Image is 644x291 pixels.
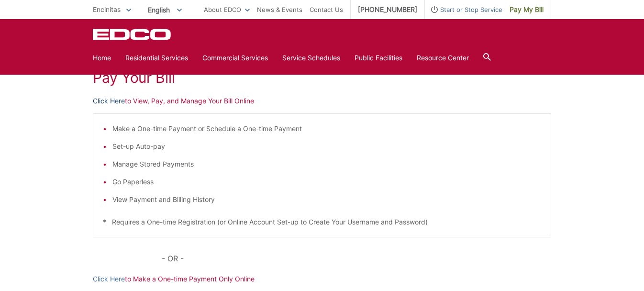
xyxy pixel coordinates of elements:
h1: Pay Your Bill [93,69,551,86]
a: EDCD logo. Return to the homepage. [93,29,172,40]
a: Residential Services [125,53,188,63]
li: Manage Stored Payments [112,159,541,169]
a: Commercial Services [202,53,268,63]
p: * Requires a One-time Registration (or Online Account Set-up to Create Your Username and Password) [103,217,541,227]
p: to View, Pay, and Manage Your Bill Online [93,96,551,106]
li: View Payment and Billing History [112,194,541,205]
a: Home [93,53,111,63]
li: Go Paperless [112,177,541,187]
a: News & Events [257,4,302,15]
a: Public Facilities [355,53,402,63]
li: Set-up Auto-pay [112,141,541,152]
span: Pay My Bill [510,4,544,15]
p: - OR - [162,252,551,265]
a: Service Schedules [282,53,340,63]
p: to Make a One-time Payment Only Online [93,274,551,284]
a: Click Here [93,274,125,284]
a: Resource Center [417,53,469,63]
a: About EDCO [204,4,250,15]
a: Click Here [93,96,125,106]
span: Encinitas [93,5,121,13]
li: Make a One-time Payment or Schedule a One-time Payment [112,123,541,134]
span: English [141,2,189,18]
a: Contact Us [310,4,343,15]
